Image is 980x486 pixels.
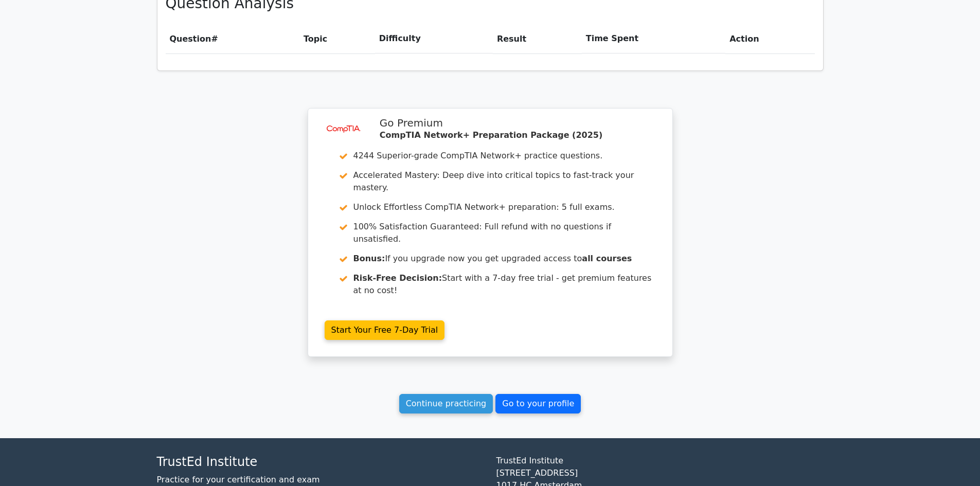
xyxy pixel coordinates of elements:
span: Question [170,34,211,44]
th: Result [493,24,582,53]
th: Difficulty [375,24,493,53]
th: Time Spent [582,24,725,53]
a: Practice for your certification and exam [157,475,320,484]
th: Action [725,24,814,53]
a: Continue practicing [399,394,493,413]
h4: TrustEd Institute [157,455,484,470]
th: # [166,24,299,53]
a: Go to your profile [495,394,581,413]
th: Topic [299,24,375,53]
a: Start Your Free 7-Day Trial [325,320,445,340]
